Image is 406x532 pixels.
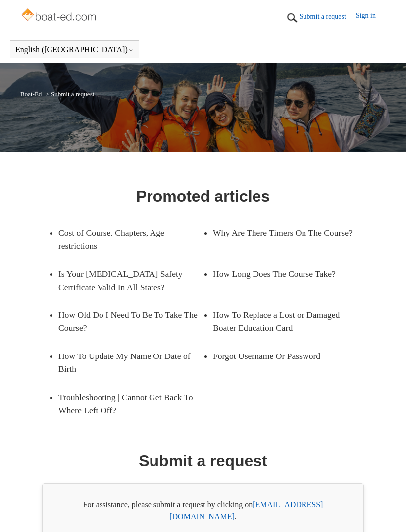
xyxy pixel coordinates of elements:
h1: Promoted articles [136,184,270,208]
h1: Submit a request [139,449,267,473]
a: Is Your [MEDICAL_DATA] Safety Certificate Valid In All States? [58,260,203,301]
img: Boat-Ed Help Center home page [20,6,99,26]
a: Troubleshooting | Cannot Get Back To Where Left Off? [58,383,203,424]
a: How Long Does The Course Take? [213,260,357,288]
a: How To Replace a Lost or Damaged Boater Education Card [213,301,357,342]
a: Submit a request [300,11,356,22]
li: Boat-Ed [20,90,44,98]
a: [EMAIL_ADDRESS][DOMAIN_NAME] [169,500,323,521]
a: How Old Do I Need To Be To Take The Course? [58,301,203,342]
a: Why Are There Timers On The Course? [213,219,357,246]
a: Boat-Ed [20,90,42,98]
li: Submit a request [44,90,95,98]
a: Forgot Username Or Password [213,342,357,370]
a: Sign in [356,10,386,25]
img: 01HZPCYTXV3JW8MJV9VD7EMK0H [285,10,300,25]
button: English ([GEOGRAPHIC_DATA]) [15,45,134,54]
a: How To Update My Name Or Date of Birth [58,342,203,383]
a: Cost of Course, Chapters, Age restrictions [58,219,203,260]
